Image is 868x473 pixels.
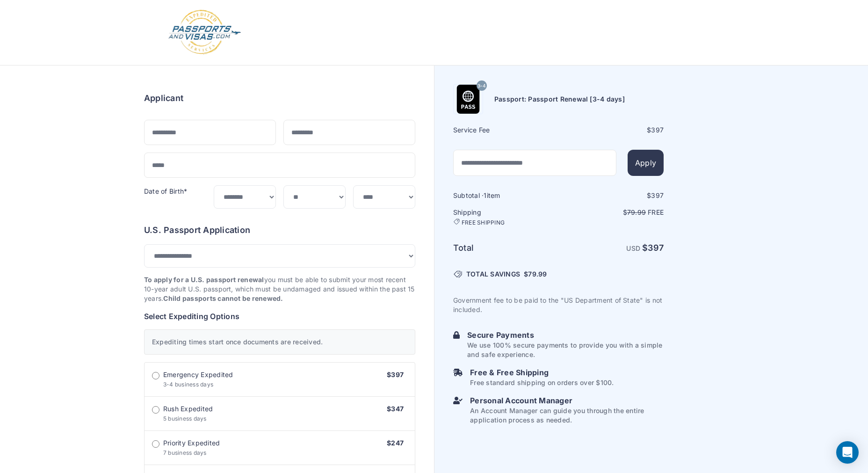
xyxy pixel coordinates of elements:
span: 79.99 [627,208,646,216]
h6: Free & Free Shipping [470,367,614,378]
span: 3-4 [477,80,486,92]
h6: Shipping [453,208,557,226]
div: $ [559,191,664,200]
p: Free standard shipping on orders over $100. [470,378,614,387]
h6: Secure Payments [467,329,664,341]
h6: U.S. Passport Application [144,224,415,237]
span: Emergency Expedited [163,370,233,379]
h6: Personal Account Manager [470,395,664,406]
span: 7 business days [163,449,207,456]
strong: To apply for a U.S. passport renewal [144,276,264,284]
span: 5 business days [163,415,207,422]
span: Priority Expedited [163,438,220,448]
h6: Passport: Passport Renewal [3-4 days] [494,95,625,104]
img: Product Name [454,85,483,114]
p: you must be able to submit your most recent 10-year adult U.S. passport, which must be undamaged ... [144,275,415,303]
h6: Applicant [144,92,183,105]
span: 79.99 [528,270,547,278]
h6: Total [453,241,557,255]
span: $397 [387,371,404,378]
div: Open Intercom Messenger [836,441,859,464]
span: $ [524,269,547,279]
h6: Select Expediting Options [144,311,415,322]
button: Apply [628,150,664,176]
span: USD [626,244,640,252]
p: An Account Manager can guide you through the entire application process as needed. [470,406,664,425]
p: $ [559,208,664,217]
span: FREE SHIPPING [462,219,505,226]
span: $247 [387,439,404,447]
span: 3-4 business days [163,381,213,388]
h6: Service Fee [453,125,557,135]
p: We use 100% secure payments to provide you with a simple and safe experience. [467,341,664,359]
span: 1 [484,191,486,199]
div: $ [559,125,664,135]
h6: Subtotal · item [453,191,557,200]
span: 397 [651,191,664,199]
img: Logo [167,9,242,56]
strong: $ [642,243,664,253]
span: 397 [648,243,664,253]
span: Free [648,208,664,216]
strong: Child passports cannot be renewed. [163,294,283,302]
p: Government fee to be paid to the "US Department of State" is not included. [453,296,664,314]
div: Expediting times start once documents are received. [144,329,415,355]
label: Date of Birth* [144,187,187,195]
span: $347 [387,405,404,413]
span: TOTAL SAVINGS [466,269,520,279]
span: Rush Expedited [163,404,213,414]
span: 397 [651,126,664,134]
